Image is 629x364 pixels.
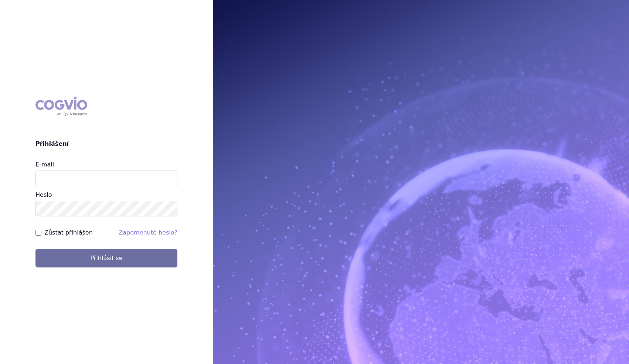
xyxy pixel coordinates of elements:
button: Přihlásit se [35,249,177,267]
h2: Přihlášení [35,139,177,148]
div: COGVIO [35,97,87,116]
a: Zapomenuté heslo? [119,229,177,236]
label: E-mail [35,161,54,168]
label: Heslo [35,191,52,198]
label: Zůstat přihlášen [44,228,93,237]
